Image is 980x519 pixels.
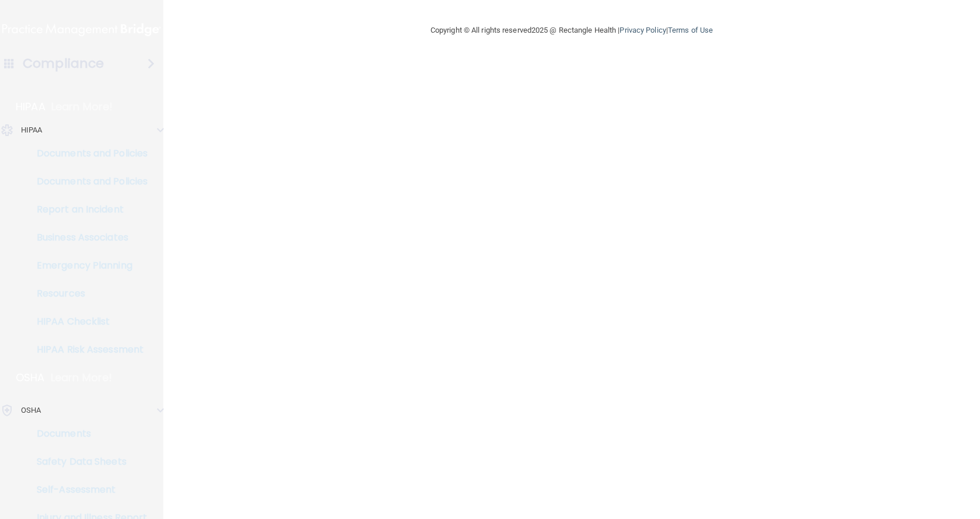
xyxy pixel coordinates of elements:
a: Terms of Use [668,26,713,34]
h4: Compliance [23,55,104,72]
p: Learn More! [51,371,113,385]
p: Business Associates [8,232,167,243]
p: HIPAA [16,100,45,114]
div: Copyright © All rights reserved 2025 @ Rectangle Health | | [359,12,785,49]
p: HIPAA Checklist [8,316,167,328]
p: Learn More! [51,100,113,114]
p: Resources [8,288,167,299]
p: Self-Assessment [8,484,167,496]
p: OSHA [16,371,45,385]
p: OSHA [21,403,41,417]
img: PMB logo [2,18,161,41]
p: Report an Incident [8,204,167,215]
p: Documents and Policies [8,176,167,187]
p: HIPAA [21,123,43,137]
p: HIPAA Risk Assessment [8,344,167,356]
p: Emergency Planning [8,260,167,271]
p: Documents [8,428,167,440]
p: Safety Data Sheets [8,456,167,468]
p: Documents and Policies [8,148,167,159]
a: Privacy Policy [619,26,666,34]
